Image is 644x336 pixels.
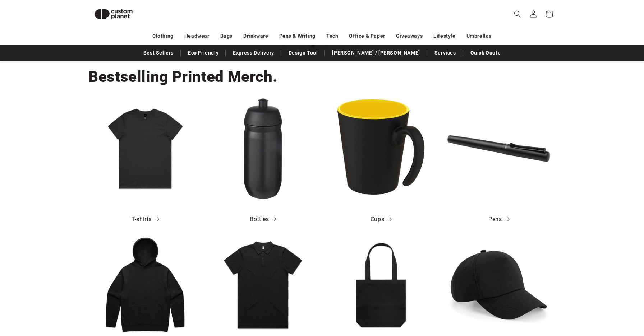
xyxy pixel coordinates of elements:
img: HydroFlex™ 500 ml squeezy sport bottle [212,97,314,200]
a: Services [431,47,460,59]
a: Umbrellas [466,30,492,42]
summary: Search [510,6,525,22]
a: [PERSON_NAME] / [PERSON_NAME] [328,47,423,59]
img: Oli 360 ml ceramic mug with handle [330,97,432,200]
a: Express Delivery [229,47,278,59]
a: Drinkware [243,30,268,42]
a: T-shirts [132,214,159,225]
a: Bags [220,30,233,42]
a: Pens [488,214,509,225]
a: Headwear [184,30,210,42]
a: Office & Paper [349,30,385,42]
a: Lifestyle [433,30,455,42]
a: Eco Friendly [184,47,222,59]
a: Quick Quote [467,47,505,59]
a: Pens & Writing [279,30,316,42]
iframe: Chat Widget [521,258,644,336]
h2: Bestselling Printed Merch. [88,67,277,87]
a: Giveaways [396,30,423,42]
a: Design Tool [285,47,322,59]
a: Best Sellers [140,47,177,59]
img: Custom Planet [88,3,139,25]
a: Bottles [250,214,276,225]
a: Clothing [152,30,174,42]
a: Cups [371,214,391,225]
a: Tech [326,30,338,42]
